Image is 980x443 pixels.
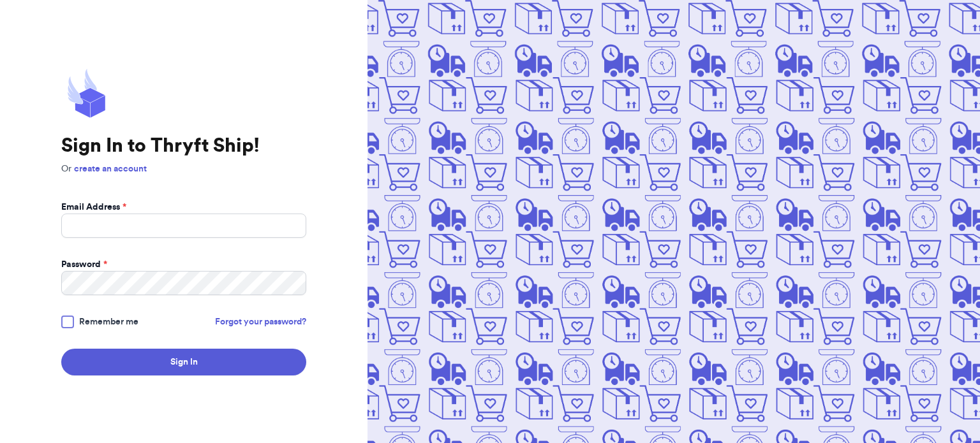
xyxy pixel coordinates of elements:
[61,163,306,175] p: Or
[215,316,306,328] a: Forgot your password?
[61,134,306,157] h1: Sign In to Thryft Ship!
[61,349,306,375] button: Sign In
[61,201,126,214] label: Email Address
[74,164,147,173] a: create an account
[79,316,138,328] span: Remember me
[61,258,107,271] label: Password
